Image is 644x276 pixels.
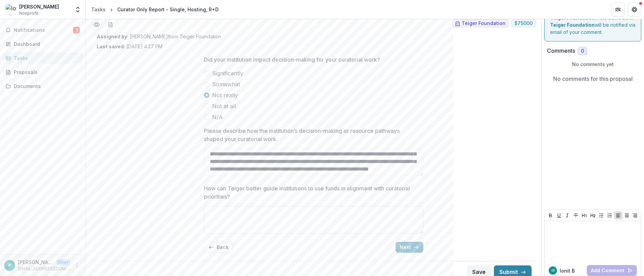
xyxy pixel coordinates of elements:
div: Tasks [91,6,106,13]
p: [EMAIL_ADDRESS][DOMAIN_NAME] [18,266,70,272]
button: Italicize [563,211,571,219]
a: Dashboard [3,38,83,50]
p: Please describe how the institution’s decision-making or resource pathways shaped your curatorial... [204,127,419,143]
p: User [56,259,70,265]
span: 0 [581,48,584,54]
a: Proposals [3,66,83,78]
button: Partners [611,3,625,16]
span: Teiger Foundation [462,21,506,26]
button: Heading 2 [589,211,597,219]
p: [PERSON_NAME] [18,259,53,266]
div: Proposals [14,68,77,76]
button: Heading 1 [580,211,588,219]
p: How can Teiger better guide institutions to use funds in alignment with curatorial priorities? [204,184,419,201]
nav: breadcrumb [88,4,221,14]
button: Bullet List [597,211,605,219]
a: Tasks [3,52,83,64]
button: Back [204,242,233,253]
span: N/A [212,113,223,121]
button: Add Comment [587,265,637,276]
p: No comments for this proposal [553,75,633,83]
p: Did your institution impact decision-making for your curatorial work? [204,55,380,64]
button: Align Center [623,211,631,219]
button: Open entity switcher [73,3,83,16]
button: Get Help [628,3,641,16]
span: Not really [212,91,238,99]
span: Not at all [212,102,236,110]
p: No comments yet [547,61,639,68]
span: Nonprofit [19,10,38,16]
button: download-word-button [105,19,116,30]
strong: Assigned by [97,34,127,39]
button: Underline [555,211,563,219]
div: Ionit Behar [551,269,555,272]
a: Tasks [88,4,108,14]
img: Ionit Behar [5,4,16,15]
div: [PERSON_NAME] [19,3,59,10]
p: [DATE] 4:27 PM [97,43,162,50]
strong: Last saved: [97,43,125,49]
button: Bold [546,211,555,219]
button: Next [396,242,423,253]
button: Strike [572,211,580,219]
span: Notifications [14,27,73,33]
h2: Comments [547,48,575,54]
button: Ordered List [606,211,614,219]
div: Tasks [14,54,77,62]
button: Notifications1 [3,25,83,36]
a: Documents [3,80,83,92]
button: Align Right [631,211,639,219]
div: Documents [14,83,77,90]
p: Ionit B [560,267,575,274]
div: Dashboard [14,40,77,48]
span: $ 75000 [514,21,533,26]
div: Send comments or questions to in the box below. will be notified via email of your comment. [544,1,641,41]
button: Align Left [614,211,622,219]
span: Somewhat [212,80,240,88]
span: 1 [73,27,80,34]
button: Preview a6433b6d-0112-4f5f-bdd2-5f89a6544a4c.pdf [91,19,102,30]
strong: Teiger Foundation [550,22,595,28]
p: : [PERSON_NAME] from Teiger Foundation [97,33,530,40]
button: More [73,261,81,269]
span: Significantly [212,69,243,77]
div: Curator Only Report - Single, Hosting, R+D [117,6,219,13]
div: Ionit Behar [8,263,12,267]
